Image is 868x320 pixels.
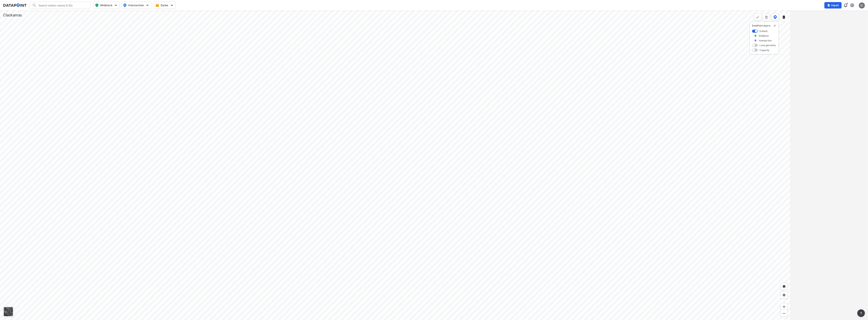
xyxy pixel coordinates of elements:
[121,2,151,9] button: Intersection
[824,2,842,9] button: Import
[774,15,777,19] img: data-point-layers.37681fc9.svg
[857,309,865,317] button: more
[780,14,788,21] button: External layers
[3,306,14,317] div: Toggle basemap
[95,3,99,8] img: map_pin_mid.602f9df1.svg
[824,2,843,8] a: Import
[782,15,786,19] img: layers.ee07997e.svg
[3,12,22,18] div: Clackamas
[756,15,760,19] img: +Dz8AAAAASUVORK5CYII=
[773,24,776,27] img: close-external-leyer.3061a1c7.svg
[123,3,149,8] span: Intersection
[3,3,27,7] img: dataPointLogo.9353c09d.svg
[754,14,761,21] div: Polygon tool
[781,291,788,299] div: View my location
[759,39,772,42] label: Intersection
[860,311,863,315] span: ?
[153,2,175,9] button: Dates
[123,3,127,8] img: map_pin_int.54838e6b.svg
[781,283,788,290] div: Home
[754,39,757,42] img: marker_Intersection.6861001b.svg
[781,310,788,317] div: Zoom out
[782,311,786,315] img: MAAAAAElFTkSuQmCC
[760,44,776,47] label: Lane geometry
[760,29,768,33] label: Default
[37,2,88,8] input: Search
[95,3,117,8] span: Midblock
[146,3,149,7] img: 5YPKRKmlfpI5mqlR8AD95paCi+0kK1fRFDJSaMmawlwaeJcJwk9O2fotCW5ve9gAAAAASUVORK5CYII=
[773,24,776,27] button: delete
[850,3,855,8] img: cids17cp3yIFEOpj3V8A9qJSH103uA521RftCD4eeui4ksIb+krbm5XvIjxD52OS6NWLn9gAAAAAElFTkSuQmCC
[772,14,779,21] button: DataPoint layers
[763,14,770,21] button: more
[781,303,788,310] div: Zoom in
[843,3,848,8] img: 8A77J+mXikMhHQAAAAASUVORK5CYII=
[782,293,786,297] img: zeq5HYn9AnE9l6UmnFLPAAAAAElFTkSuQmCC
[114,3,118,7] img: 5YPKRKmlfpI5mqlR8AD95paCi+0kK1fRFDJSaMmawlwaeJcJwk9O2fotCW5ve9gAAAAASUVORK5CYII=
[782,284,786,288] img: +XpAUvaXAN7GudzAAAAAElFTkSuQmCC
[155,3,159,7] img: calendar-gold.39a51dde.svg
[759,34,769,37] label: Midblock
[752,24,776,27] p: DataPoint layers
[760,49,770,52] label: Capacity
[827,4,830,7] img: file_add.62c1e8a2.svg
[827,3,839,7] span: Import
[754,34,757,37] img: marker_Midblock.5ba75e30.svg
[765,15,768,19] img: xqJnZQTG2JQi0x5lvmkeSNbbgIiQD62bqHG8IfrOzanD0FsRdYrij6fAAAAAElFTkSuQmCC
[156,3,173,7] span: Dates
[170,3,174,7] img: 5YPKRKmlfpI5mqlR8AD95paCi+0kK1fRFDJSaMmawlwaeJcJwk9O2fotCW5ve9gAAAAASUVORK5CYII=
[859,2,865,9] div: IC
[782,305,786,309] img: ZvzfEJKXnyWIrJytrsY285QMwk63cM6Drc+sIAAAAASUVORK5CYII=
[93,2,120,9] button: Midblock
